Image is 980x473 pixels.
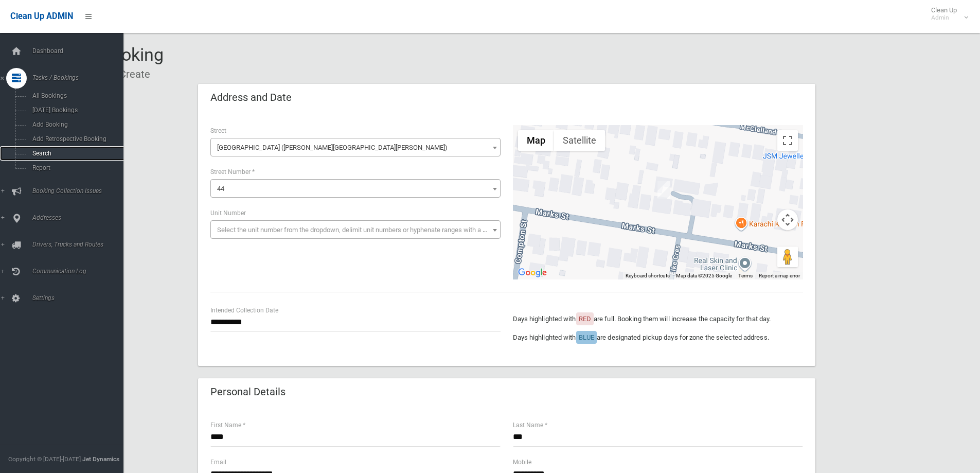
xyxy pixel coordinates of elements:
[198,382,298,402] header: Personal Details
[29,268,131,275] span: Communication Log
[82,456,119,463] strong: Jet Dynamics
[29,214,131,221] span: Addresses
[8,456,81,463] span: Copyright © [DATE]-[DATE]
[29,121,122,128] span: Add Booking
[738,273,753,278] a: Terms (opens in new tab)
[518,130,554,151] button: Show street map
[579,334,594,341] span: BLUE
[29,241,131,248] span: Drivers, Trucks and Routes
[29,294,131,302] span: Settings
[657,181,670,199] div: 44 Marks Street, CHESTER HILL NSW 2162
[515,266,549,279] a: Open this area in Google Maps (opens a new window)
[926,6,967,22] span: Clean Up
[198,87,304,108] header: Address and Date
[210,138,501,156] span: Marks Street (CHESTER HILL 2162)
[29,107,122,114] span: [DATE] Bookings
[29,92,122,99] span: All Bookings
[579,315,591,323] span: RED
[217,185,224,192] span: 44
[29,47,131,55] span: Dashboard
[626,272,670,279] button: Keyboard shortcuts
[513,331,803,344] p: Days highlighted with are designated pickup days for zone the selected address.
[777,247,798,267] button: Drag Pegman onto the map to open Street View
[29,187,131,195] span: Booking Collection Issues
[777,130,798,151] button: Toggle fullscreen view
[777,209,798,230] button: Map camera controls
[29,150,122,157] span: Search
[29,135,122,143] span: Add Retrospective Booking
[10,11,73,21] span: Clean Up ADMIN
[210,179,501,198] span: 44
[213,182,498,196] span: 44
[676,273,732,278] span: Map data ©2025 Google
[554,130,605,151] button: Show satellite imagery
[515,266,549,279] img: Google
[112,65,150,84] li: Create
[213,141,498,155] span: Marks Street (CHESTER HILL 2162)
[217,226,505,234] span: Select the unit number from the dropdown, delimit unit numbers or hyphenate ranges with a comma
[759,273,800,278] a: Report a map error
[29,74,131,81] span: Tasks / Bookings
[513,313,803,325] p: Days highlighted with are full. Booking them will increase the capacity for that day.
[29,164,122,171] span: Report
[931,14,957,22] small: Admin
